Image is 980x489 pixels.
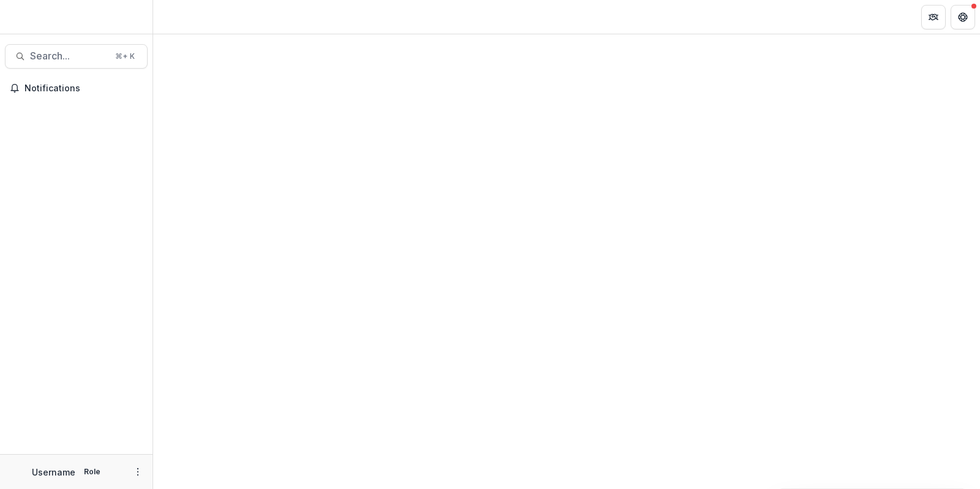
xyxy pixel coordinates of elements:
[921,5,946,29] button: Partners
[24,83,143,94] span: Notifications
[5,78,148,98] button: Notifications
[5,44,148,69] button: Search...
[80,466,104,477] p: Role
[158,8,210,26] nav: breadcrumb
[951,5,975,29] button: Get Help
[130,464,145,479] button: More
[32,466,75,479] p: Username
[113,50,137,63] div: ⌘ + K
[30,50,108,62] span: Search...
